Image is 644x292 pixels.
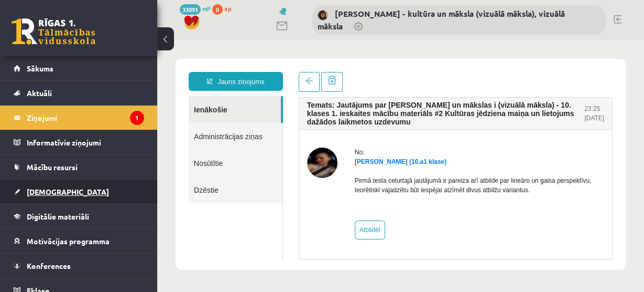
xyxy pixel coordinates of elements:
[318,10,328,20] img: Ilze Kolka - kultūra un māksla (vizuālā māksla), vizuālā māksla
[27,130,144,154] legend: Informatīvie ziņojumi
[31,109,125,136] a: Nosūtītie
[14,106,144,130] a: Ziņojumi1
[150,60,427,86] h4: Temats: Jautājums par [PERSON_NAME] un mākslas i (vizuālā māksla) - 10. klases 1. ieskaites mācīb...
[14,204,144,228] a: Digitālie materiāli
[14,229,144,253] a: Motivācijas programma
[14,81,144,105] a: Aktuāli
[180,4,211,13] a: 33091 mP
[14,155,144,179] a: Mācību resursi
[198,118,289,125] a: [PERSON_NAME] (10.a1 klase)
[27,187,109,196] span: [DEMOGRAPHIC_DATA]
[31,32,126,50] a: Jauns ziņojums
[212,4,236,13] a: 0 xp
[27,212,89,221] span: Digitālie materiāli
[150,107,180,138] img: Daila Kronberga
[27,64,53,73] span: Sākums
[198,107,447,117] div: No:
[31,82,125,109] a: Administrācijas ziņas
[14,56,144,80] a: Sākums
[318,8,565,32] a: [PERSON_NAME] - kultūra un māksla (vizuālā māksla), vizuālā māksla
[198,135,447,154] p: Pirmā testa ceturtajā jautājumā ir pareiza arī atbilde par lineāro un gaisa perspektīvu, teorētis...
[31,136,125,163] a: Dzēstie
[212,4,223,15] span: 0
[12,18,95,45] a: Rīgas 1. Tālmācības vidusskola
[14,180,144,204] a: [DEMOGRAPHIC_DATA]
[198,180,228,199] a: Atbildēt
[180,4,201,15] span: 33091
[224,4,231,13] span: xp
[31,56,124,82] a: Ienākošie
[14,254,144,278] a: Konferences
[130,111,144,125] i: 1
[27,261,71,270] span: Konferences
[27,88,52,98] span: Aktuāli
[202,4,211,13] span: mP
[14,130,144,154] a: Informatīvie ziņojumi
[27,236,110,246] span: Motivācijas programma
[427,64,447,82] div: 23:25 [DATE]
[27,106,144,130] legend: Ziņojumi
[27,162,78,172] span: Mācību resursi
